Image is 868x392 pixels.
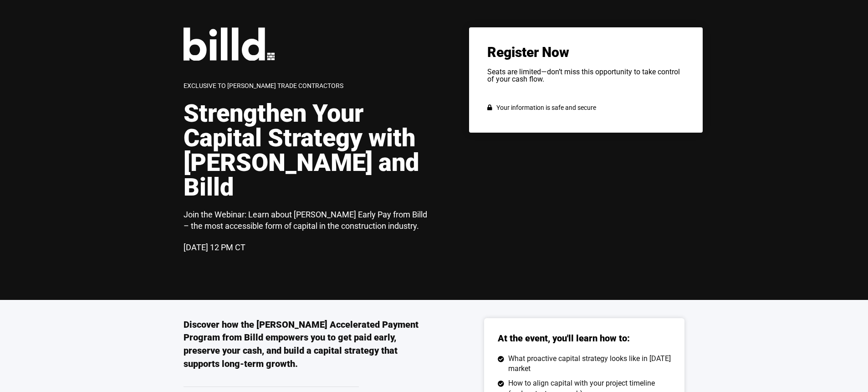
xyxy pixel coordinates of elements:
[487,46,684,59] h3: Register Now
[184,101,434,200] h1: Strengthen Your Capital Strategy with [PERSON_NAME] and Billd
[184,242,245,252] span: [DATE] 12 PM CT
[498,332,630,345] h3: At the event, you'll learn how to:
[184,82,343,89] span: Exclusive to [PERSON_NAME] Trade Contractors
[184,209,434,232] h3: Join the Webinar: Learn about [PERSON_NAME] Early Pay from Billd – the most accessible form of ca...
[506,354,671,374] span: What proactive capital strategy looks like in [DATE] market
[184,318,434,371] p: Discover how the [PERSON_NAME] Accelerated Payment Program from Billd empowers you to get paid ea...
[487,68,684,83] p: Seats are limited—don’t miss this opportunity to take control of your cash flow.
[494,101,596,114] span: Your information is safe and secure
